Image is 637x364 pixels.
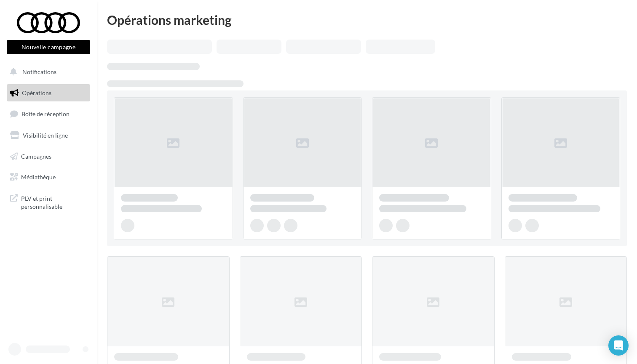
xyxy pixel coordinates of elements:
a: PLV et print personnalisable [5,189,92,214]
div: Opérations marketing [107,13,627,26]
button: Notifications [5,63,88,81]
span: Campagnes [21,152,51,159]
span: Médiathèque [21,173,56,181]
a: Médiathèque [5,168,92,186]
span: Boîte de réception [21,110,70,117]
a: Opérations [5,84,92,102]
button: Nouvelle campagne [7,40,90,54]
div: Open Intercom Messenger [608,335,629,356]
a: Boîte de réception [5,105,92,123]
span: PLV et print personnalisable [21,193,87,211]
span: Opérations [22,89,51,96]
a: Campagnes [5,148,92,165]
span: Notifications [22,68,56,75]
a: Visibilité en ligne [5,127,92,144]
span: Visibilité en ligne [23,132,68,139]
